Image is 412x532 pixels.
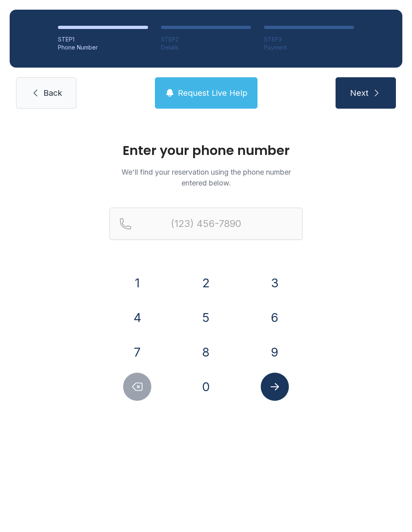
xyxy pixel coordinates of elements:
[123,269,151,297] button: 1
[161,35,251,43] div: STEP 2
[192,269,220,297] button: 2
[43,87,62,99] span: Back
[178,87,247,99] span: Request Live Help
[261,373,289,401] button: Submit lookup form
[264,35,354,43] div: STEP 3
[123,338,151,366] button: 7
[350,87,369,99] span: Next
[58,43,148,52] div: Phone Number
[261,303,289,332] button: 6
[58,35,148,43] div: STEP 1
[123,373,151,401] button: Delete number
[109,208,303,240] input: Reservation phone number
[264,43,354,52] div: Payment
[192,303,220,332] button: 5
[261,269,289,297] button: 3
[192,373,220,401] button: 0
[109,144,303,157] h1: Enter your phone number
[161,43,251,52] div: Details
[123,303,151,332] button: 4
[192,338,220,366] button: 8
[261,338,289,366] button: 9
[109,167,303,188] p: We'll find your reservation using the phone number entered below.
